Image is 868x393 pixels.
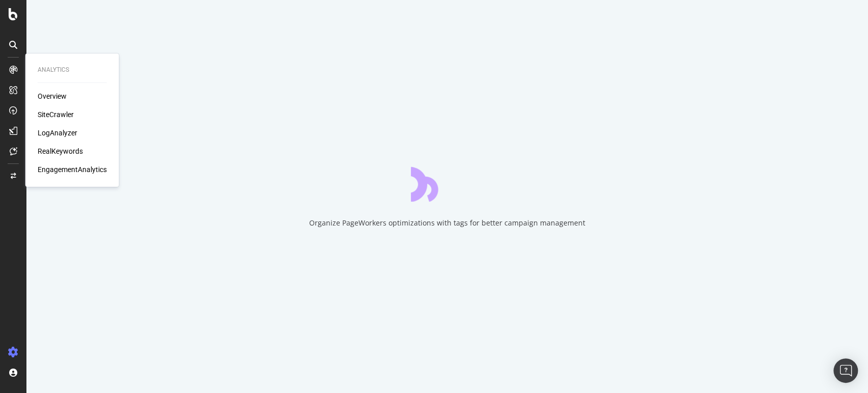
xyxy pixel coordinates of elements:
div: animation [411,165,484,202]
div: Analytics [38,66,107,74]
a: EngagementAnalytics [38,164,107,175]
div: Organize PageWorkers optimizations with tags for better campaign management [309,218,585,228]
a: RealKeywords [38,146,83,156]
div: Open Intercom Messenger [833,358,858,383]
a: SiteCrawler [38,109,74,120]
a: LogAnalyzer [38,128,77,138]
a: Overview [38,91,67,101]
